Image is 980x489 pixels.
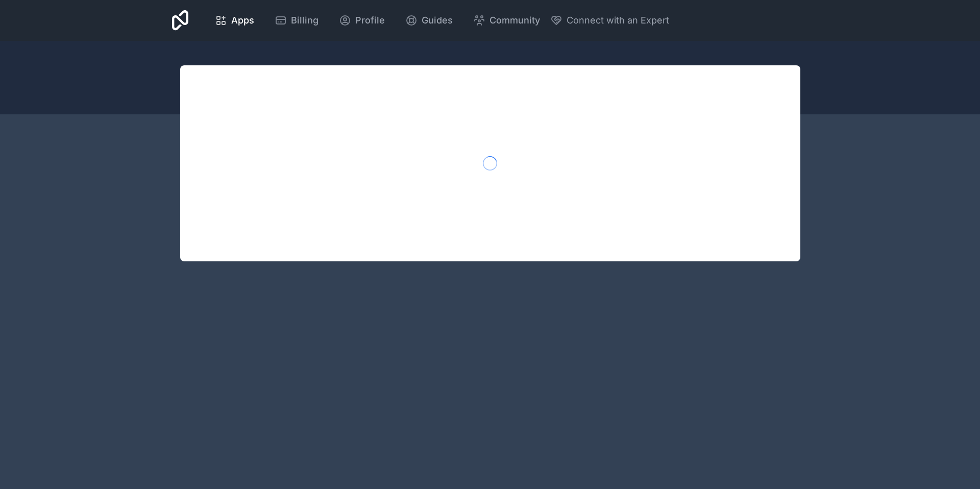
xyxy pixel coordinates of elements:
span: Profile [355,13,385,28]
span: Community [489,13,540,28]
a: Profile [331,9,393,32]
a: Billing [266,9,327,32]
span: Connect with an Expert [567,13,669,28]
a: Community [465,9,548,32]
a: Apps [207,9,262,32]
span: Apps [231,13,254,28]
button: Connect with an Expert [550,13,669,28]
span: Guides [422,13,453,28]
span: Billing [291,13,318,28]
a: Guides [397,9,461,32]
